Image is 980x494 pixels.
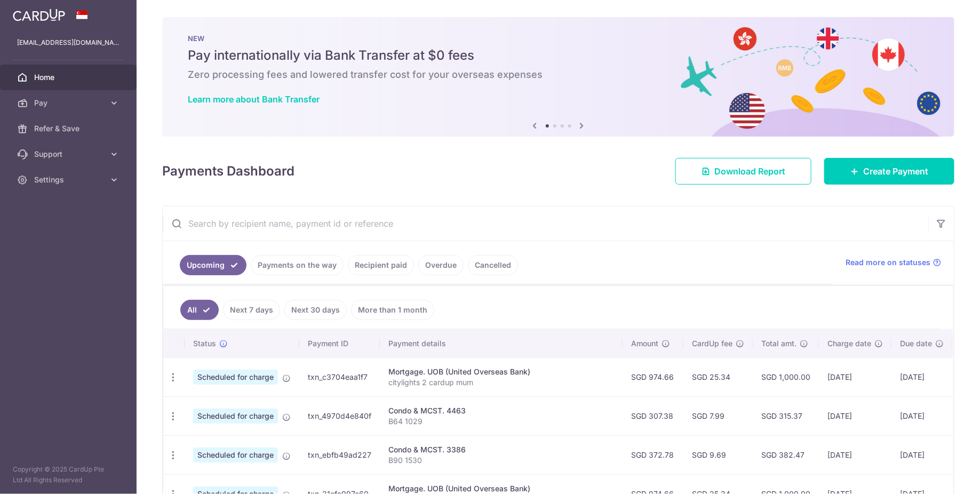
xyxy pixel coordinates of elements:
span: Support [34,149,105,160]
span: Amount [631,338,658,349]
span: Pay [34,98,105,108]
span: CardUp fee [692,338,732,349]
p: B64 1029 [388,416,614,427]
th: Payment ID [299,330,380,357]
span: Download Report [714,165,785,178]
td: SGD 382.47 [753,435,819,474]
span: Total amt. [761,338,796,349]
td: txn_4970d4e840f [299,396,380,435]
img: CardUp [13,9,65,21]
p: citylights 2 cardup mum [388,377,614,388]
td: SGD 315.37 [753,396,819,435]
div: Mortgage. UOB (United Overseas Bank) [388,366,614,377]
td: [DATE] [891,435,952,474]
td: SGD 7.99 [683,396,753,435]
td: [DATE] [819,435,891,474]
div: Mortgage. UOB (United Overseas Bank) [388,483,614,494]
a: Next 30 days [284,300,347,320]
p: NEW [188,34,929,43]
span: Scheduled for charge [193,448,278,463]
h4: Payments Dashboard [162,162,294,181]
a: More than 1 month [351,300,434,320]
p: [EMAIL_ADDRESS][DOMAIN_NAME] [17,37,119,48]
td: txn_c3704eaa1f7 [299,357,380,396]
a: Next 7 days [223,300,280,320]
span: Help [25,7,46,17]
td: SGD 25.34 [683,357,753,396]
td: SGD 974.66 [623,357,683,396]
p: B90 1530 [388,455,614,466]
a: Recipient paid [348,255,414,275]
h5: Pay internationally via Bank Transfer at $0 fees [188,47,929,64]
td: SGD 372.78 [623,435,683,474]
div: Condo & MCST. 3386 [388,444,614,455]
a: Overdue [418,255,464,275]
span: Create Payment [863,165,928,178]
span: Scheduled for charge [193,409,278,424]
a: Download Report [675,158,811,185]
td: txn_ebfb49ad227 [299,435,380,474]
td: SGD 307.38 [623,396,683,435]
span: Status [193,338,216,349]
span: Home [34,72,105,83]
a: Learn more about Bank Transfer [188,94,320,105]
a: Cancelled [468,255,518,275]
span: Settings [34,174,105,185]
a: Payments on the way [251,255,344,275]
td: SGD 9.69 [683,435,753,474]
th: Payment details [380,330,623,357]
span: Read more on statuses [846,257,930,268]
a: Read more on statuses [846,257,941,268]
td: SGD 1,000.00 [753,357,819,396]
td: [DATE] [819,396,891,435]
span: Charge date [827,338,871,349]
h6: Zero processing fees and lowered transfer cost for your overseas expenses [188,68,929,81]
td: [DATE] [891,357,952,396]
span: Due date [900,338,932,349]
span: Scheduled for charge [193,370,278,385]
span: Refer & Save [34,123,105,134]
a: All [180,300,219,320]
a: Upcoming [180,255,246,275]
td: [DATE] [891,396,952,435]
img: Bank transfer banner [162,17,954,137]
input: Search by recipient name, payment id or reference [163,206,928,241]
td: [DATE] [819,357,891,396]
a: Create Payment [824,158,954,185]
div: Condo & MCST. 4463 [388,405,614,416]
